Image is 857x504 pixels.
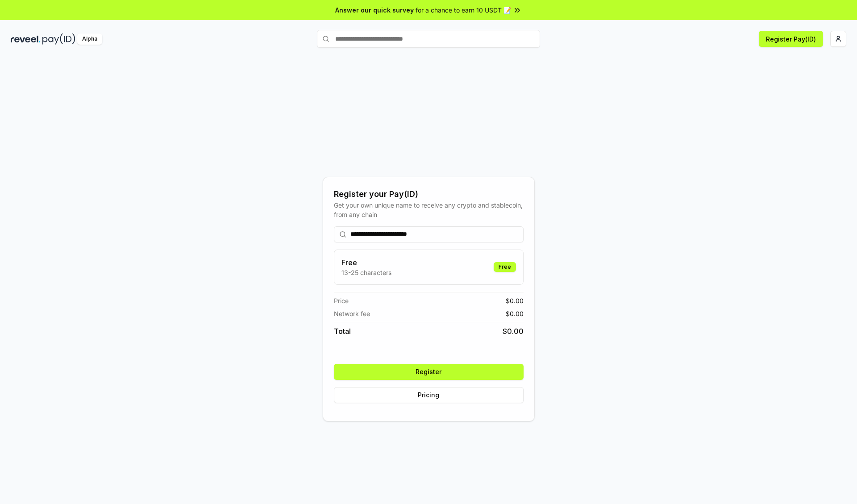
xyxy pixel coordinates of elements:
[341,257,391,268] h3: Free
[506,309,524,318] span: $ 0.00
[334,200,524,219] div: Get your own unique name to receive any crypto and stablecoin, from any chain
[334,188,524,200] div: Register your Pay(ID)
[334,387,524,403] button: Pricing
[42,33,75,45] img: pay_id
[334,309,370,318] span: Network fee
[759,31,823,47] button: Register Pay(ID)
[334,296,349,305] span: Price
[416,5,511,15] span: for a chance to earn 10 USDT 📝
[506,296,524,305] span: $ 0.00
[77,33,102,45] div: Alpha
[11,33,41,45] img: reveel_dark
[503,326,524,337] span: $ 0.00
[334,326,351,337] span: Total
[335,5,414,15] span: Answer our quick survey
[494,262,516,272] div: Free
[334,364,524,380] button: Register
[341,268,391,277] p: 13-25 characters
